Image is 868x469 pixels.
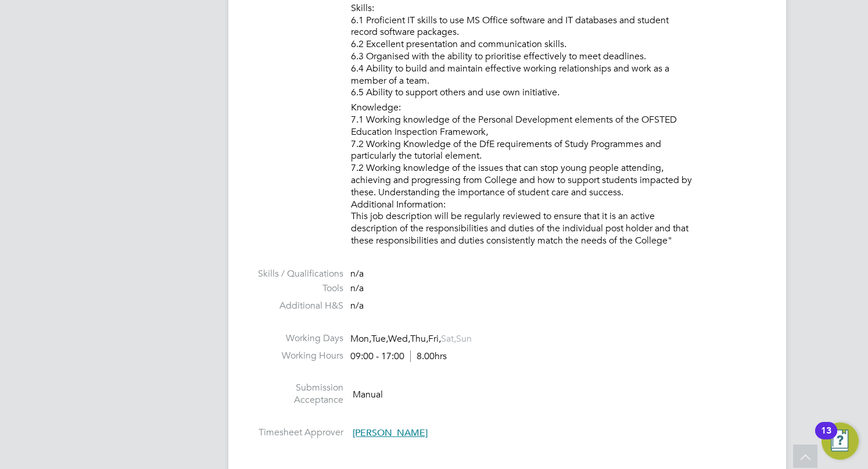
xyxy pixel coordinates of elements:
span: n/a [350,300,364,312]
span: Wed, [388,333,410,345]
li: Knowledge: 7.1 Working knowledge of the Personal Development elements of the OFSTED Education Ins... [351,102,763,250]
button: Open Resource Center, 13 new notifications [822,423,859,460]
span: Mon, [350,333,371,345]
label: Tools [252,282,343,295]
span: 8.00hrs [410,350,447,362]
span: n/a [350,282,364,294]
span: Fri, [428,333,441,345]
label: Timesheet Approver [252,427,343,439]
span: [PERSON_NAME] [353,427,428,439]
span: Tue, [371,333,388,345]
span: n/a [350,268,364,280]
label: Working Hours [252,350,343,362]
span: Manual [353,389,383,400]
label: Additional H&S [252,300,343,312]
div: 13 [821,431,831,446]
span: Sun [456,333,472,345]
span: Sat, [441,333,456,345]
label: Working Days [252,332,343,345]
li: Skills: 6.1 Proficient IT skills to use MS Office software and IT databases and student record so... [351,2,763,102]
label: Submission Acceptance [252,382,343,406]
span: Thu, [410,333,428,345]
div: 09:00 - 17:00 [350,350,447,363]
label: Skills / Qualifications [252,268,343,280]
